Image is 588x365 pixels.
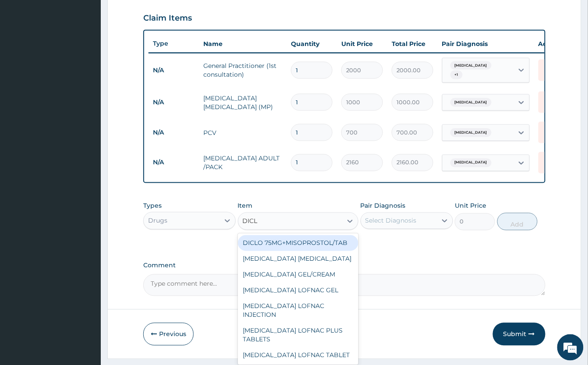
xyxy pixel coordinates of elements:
h3: Claim Items [143,14,192,23]
th: Total Price [387,35,438,53]
td: N/A [149,62,199,78]
th: Actions [534,35,578,53]
span: [MEDICAL_DATA] [450,128,492,137]
td: [MEDICAL_DATA] [MEDICAL_DATA] (MP) [199,89,287,116]
div: DICLO 75MG+MISOPROSTOL/TAB [238,235,358,251]
label: Item [238,202,253,210]
td: N/A [149,155,199,171]
span: + 1 [450,71,463,79]
th: Pair Diagnosis [438,35,534,53]
th: Name [199,35,287,53]
td: [MEDICAL_DATA] ADULT /PACK [199,150,287,176]
label: Unit Price [455,202,486,210]
td: N/A [149,124,199,141]
div: [MEDICAL_DATA] LOFNAC GEL [238,283,358,298]
button: Add [497,213,538,230]
td: N/A [149,94,199,110]
div: Minimize live chat window [144,4,165,25]
td: PCV [199,124,287,142]
textarea: Type your message and hit 'Enter' [4,239,167,270]
div: [MEDICAL_DATA] LOFNAC TABLET [238,347,358,363]
td: General Practitioner (1st consultation) [199,57,287,83]
label: Types [143,202,162,210]
div: [MEDICAL_DATA] LOFNAC PLUS TABLETS [238,323,358,347]
div: [MEDICAL_DATA] GEL/CREAM [238,267,358,283]
div: Chat with us now [46,49,147,60]
th: Unit Price [337,35,387,53]
div: [MEDICAL_DATA] LOFNAC INJECTION [238,298,358,323]
span: [MEDICAL_DATA] [450,98,492,107]
span: [MEDICAL_DATA] [450,159,492,167]
button: Submit [493,323,545,346]
span: [MEDICAL_DATA] [450,61,492,70]
div: [MEDICAL_DATA] [MEDICAL_DATA] [238,251,358,267]
span: We're online! [51,110,121,199]
label: Pair Diagnosis [361,202,406,210]
button: Previous [143,323,194,346]
div: Select Diagnosis [365,216,417,225]
th: Type [149,35,199,52]
th: Quantity [287,35,337,53]
img: d_794563401_company_1708531726252_794563401 [16,44,35,66]
label: Comment [143,262,545,269]
div: Drugs [148,216,167,225]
